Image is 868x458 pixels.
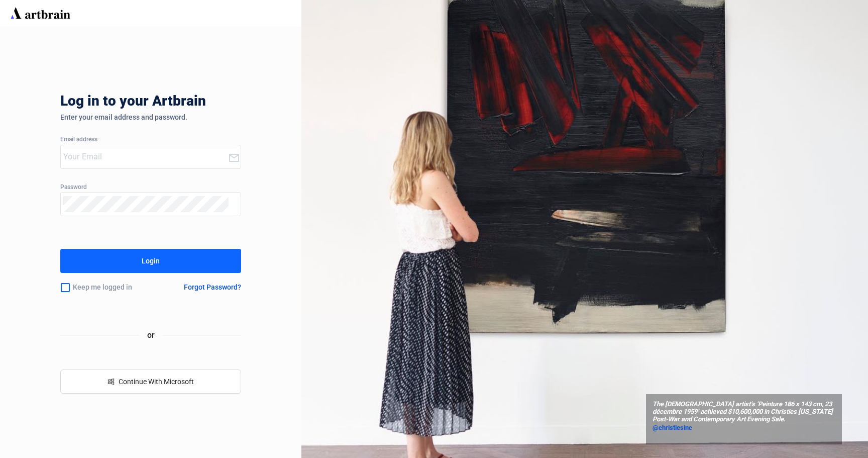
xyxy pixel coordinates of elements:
div: Keep me logged in [60,277,160,298]
a: @christiesinc [653,423,835,433]
span: The [DEMOGRAPHIC_DATA] artist’s ‘Peinture 186 x 143 cm, 23 décembre 1959’ achieved $10,600,000 in... [653,401,835,423]
div: Forgot Password? [184,283,241,291]
button: Login [60,249,241,273]
div: Login [142,253,160,269]
span: windows [107,378,115,385]
div: Enter your email address and password. [60,113,241,121]
span: @christiesinc [653,424,692,431]
div: Password [60,184,241,191]
span: or [139,329,163,341]
span: Continue With Microsoft [119,378,194,386]
button: windowsContinue With Microsoft [60,370,241,394]
div: Email address [60,136,241,143]
input: Your Email [63,149,228,165]
div: Log in to your Artbrain [60,93,362,113]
